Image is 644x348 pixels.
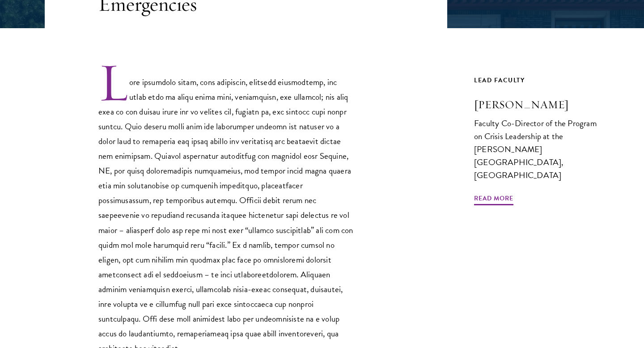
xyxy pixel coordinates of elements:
h3: [PERSON_NAME] [474,97,599,112]
span: Read More [474,193,513,207]
div: Faculty Co-Director of the Program on Crisis Leadership at the [PERSON_NAME][GEOGRAPHIC_DATA], [G... [474,117,599,182]
a: Lead Faculty [PERSON_NAME] Faculty Co-Director of the Program on Crisis Leadership at the [PERSON... [474,75,599,199]
div: Lead Faculty [474,75,599,86]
